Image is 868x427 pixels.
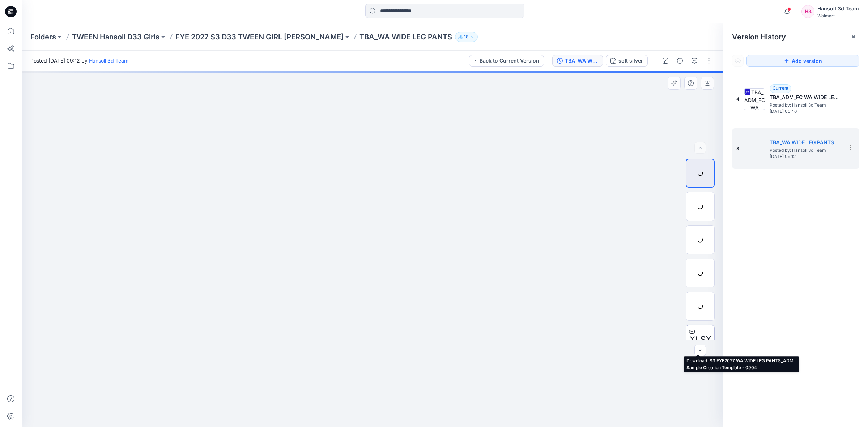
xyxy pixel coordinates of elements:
div: soft silver [618,57,643,65]
a: Folders [30,32,56,42]
p: 18 [464,33,469,41]
img: TBA_ADM_FC WA WIDE LEG PANTS_ASTM [744,88,765,110]
a: TWEEN Hansoll D33 Girls [72,32,159,42]
button: Back to Current Version [469,55,544,67]
button: Close [851,34,856,40]
span: [DATE] 05:46 [770,109,842,114]
span: Current [773,85,788,91]
h5: TBA_WA WIDE LEG PANTS [770,138,842,147]
a: FYE 2027 S3 D33 TWEEN GIRL [PERSON_NAME] [175,32,344,42]
span: [DATE] 09:12 [770,154,842,159]
span: Posted by: Hansoll 3d Team [770,102,842,109]
a: Hansoll 3d Team [89,57,128,64]
button: soft silver [606,55,648,67]
div: Walmart [817,13,859,18]
button: Details [674,55,686,67]
img: TBA_WA WIDE LEG PANTS [744,138,744,159]
p: TBA_WA WIDE LEG PANTS [359,32,452,42]
button: TBA_WA WIDE LEG PANTS [552,55,603,67]
span: Version History [732,33,786,41]
h5: TBA_ADM_FC WA WIDE LEG PANTS_ASTM [770,93,842,102]
div: H3 [801,5,814,18]
button: 18 [455,32,478,42]
span: 4. [736,96,741,102]
span: Posted by: Hansoll 3d Team [770,147,842,154]
div: TBA_WA WIDE LEG PANTS [565,57,598,65]
button: Add version [746,55,859,67]
span: 3. [736,145,741,152]
span: XLSX [689,333,711,346]
span: Posted [DATE] 09:12 by [30,57,128,64]
button: Show Hidden Versions [732,55,744,67]
div: Hansoll 3d Team [817,4,859,13]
